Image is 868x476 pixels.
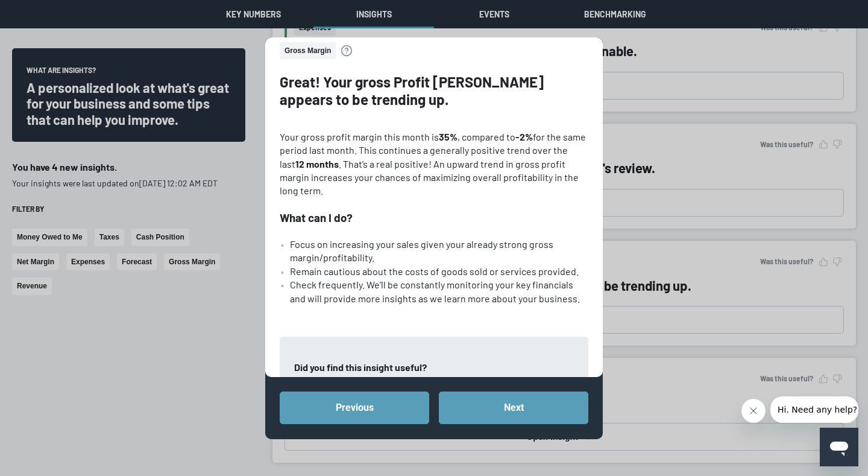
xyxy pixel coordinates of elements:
[770,396,858,423] iframe: Message from company
[290,278,588,305] li: Check frequently. We’ll be constantly monitoring your key financials and will provide more insigh...
[515,131,533,142] strong: -2%
[280,42,336,60] span: Gross Margin
[280,74,588,109] h3: Great! Your gross Profit [PERSON_NAME] appears to be trending up.
[290,238,588,265] li: Focus on increasing your sales given your already strong gross margin/profitability.
[741,399,766,423] iframe: Close message
[280,392,429,424] button: Previous
[439,131,458,142] strong: 35%
[280,210,588,226] h3: What can I do?
[280,42,353,60] button: Gross Margin
[290,265,588,278] li: Remain cautious about the costs of goods sold or services provided.
[820,428,858,466] iframe: Button to launch messaging window
[295,158,339,170] strong: 12 months
[280,130,588,198] p: Your gross profit margin this month is , compared to for the same period last month. This continu...
[294,361,427,373] strong: Did you find this insight useful?
[439,392,588,424] button: Next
